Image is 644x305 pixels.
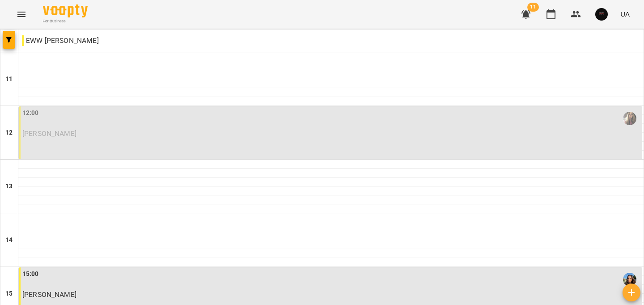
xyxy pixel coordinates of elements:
[617,6,633,22] button: UA
[527,3,539,12] span: 11
[620,9,630,19] span: UA
[43,18,88,24] span: For Business
[43,4,88,17] img: Voopty Logo
[623,273,636,286] img: Верютіна Надія Вадимівна
[11,4,32,25] button: Menu
[5,128,13,138] h6: 12
[22,108,39,118] label: 12:00
[5,235,13,245] h6: 14
[5,289,13,299] h6: 15
[22,269,39,279] label: 15:00
[22,35,99,46] p: EWW [PERSON_NAME]
[5,182,13,191] h6: 13
[22,129,76,138] span: [PERSON_NAME]
[5,74,13,84] h6: 11
[623,284,640,301] button: Створити урок
[623,112,636,125] img: Бойко Олександра Вікторівна
[22,290,76,299] span: [PERSON_NAME]
[595,8,608,21] img: 5eed76f7bd5af536b626cea829a37ad3.jpg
